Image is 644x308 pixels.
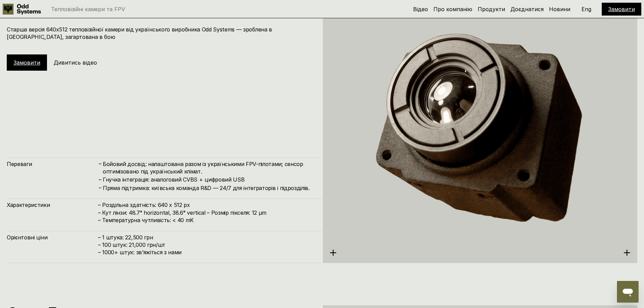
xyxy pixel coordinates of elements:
[608,6,635,13] a: Замовити
[98,201,315,224] h4: – Роздільна здатність: 640 x 512 px – Кут лінзи: 48.7° horizontal, 38.6° vertical – Розмір піксел...
[7,234,98,241] h4: Орієнтовні ціни
[510,6,544,13] a: Доєднатися
[7,26,315,41] h4: Старша версія 640х512 тепловізійної камери від українського виробника Odd Systems — зроблена в [G...
[54,59,97,66] h5: Дивитись відео
[581,6,591,12] p: Eng
[478,6,505,13] a: Продукти
[413,6,428,13] a: Відео
[617,281,639,303] iframe: Button to launch messaging window, conversation in progress
[99,175,101,183] h4: –
[51,6,125,12] p: Тепловізійні камери та FPV
[103,176,315,183] h4: Гнучка інтеграція: аналоговий CVBS + цифровий USB
[99,184,101,191] h4: –
[433,6,472,13] a: Про компанію
[14,59,40,66] a: Замовити
[98,249,182,256] span: – ⁠1000+ штук: звʼяжіться з нами
[549,6,570,13] a: Новини
[103,160,315,175] h4: Бойовий досвід: налаштована разом із українськими FPV-пілотами; сенсор оптимізовано під українськ...
[103,184,315,192] h4: Пряма підтримка: київська команда R&D — 24/7 для інтеграторів і підрозділів.
[7,160,98,168] h4: Переваги
[99,160,101,167] h4: –
[98,234,315,256] h4: – 1 штука: 22,500 грн – 100 штук: 21,000 грн/шт
[7,201,98,209] h4: Характеристики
